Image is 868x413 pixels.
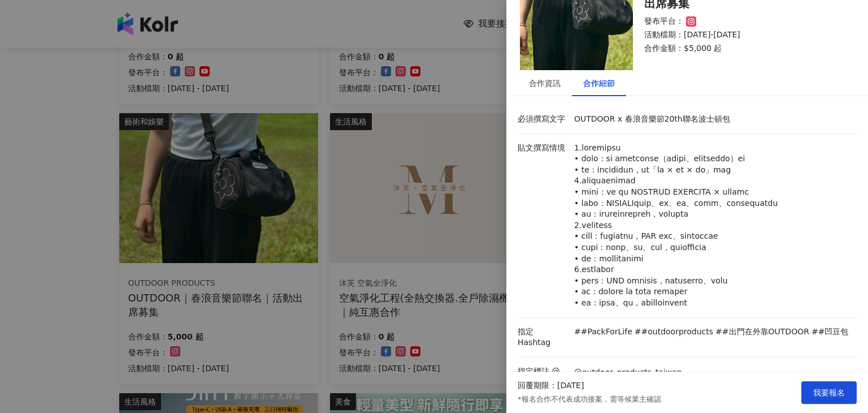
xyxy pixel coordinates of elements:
div: 合作細節 [583,77,615,89]
p: 必須撰寫文字 [518,114,568,125]
span: 我要報名 [813,388,845,397]
p: 發布平台： [644,16,684,27]
p: 指定 Hashtag [518,326,568,349]
p: 活動檔期：[DATE]-[DATE] [644,29,843,41]
p: 指定標註 @ [518,366,568,377]
div: 合作資訊 [529,77,561,89]
p: *報名合作不代表成功接案，需等候業主確認 [518,394,661,405]
p: 1.loremipsu • dolo：si ametconse（adipi、elitseddo）ei • te：incididun，ut「la × et × do」mag 4.aliquaeni... [574,143,851,309]
p: ##outdoorproducts [635,326,713,338]
p: ##凹豆包 [811,326,848,338]
p: ##PackForLife [574,326,632,338]
p: 合作金額： $5,000 起 [644,43,843,54]
p: OUTDOOR x 春浪音樂節20th聯名波士頓包 [574,114,851,125]
p: ##出門在外靠OUTDOOR [715,326,809,338]
p: @outdoor_products_taiwan [574,367,682,378]
p: 回覆期限：[DATE] [518,380,584,392]
button: 我要報名 [801,381,857,404]
p: 貼文撰寫情境 [518,143,568,154]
